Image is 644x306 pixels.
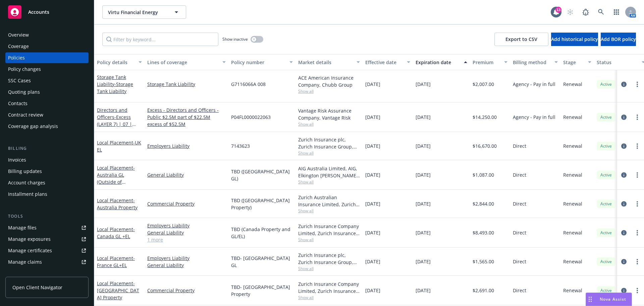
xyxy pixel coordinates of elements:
[5,268,89,279] a: Manage BORs
[494,33,548,46] button: Export to CSV
[5,257,89,267] a: Manage claims
[5,110,89,120] a: Contract review
[5,121,89,132] a: Coverage gap analysis
[365,258,380,265] span: [DATE]
[633,200,641,208] a: more
[5,222,89,233] a: Manage files
[8,75,31,86] div: SSC Cases
[97,197,138,211] a: Local Placement
[594,5,608,19] a: Search
[5,3,89,21] a: Accounts
[298,88,360,94] span: Show all
[28,9,49,15] span: Accounts
[298,223,360,237] div: Zurich Insurance Company Limited, Zurich Insurance Group, Purves [PERSON_NAME] Limited
[97,139,141,153] span: - UK EL
[633,258,641,266] a: more
[470,54,510,70] button: Premium
[620,258,628,266] a: circleInformation
[413,54,470,70] button: Expiration date
[8,121,58,132] div: Coverage gap analysis
[513,142,526,149] span: Direct
[633,142,641,150] a: more
[231,226,293,240] span: TBD (Canada Property and GL/EL)
[97,81,133,94] span: - Storage Tank Liability
[8,64,41,75] div: Policy changes
[560,54,594,70] button: Stage
[513,59,550,66] div: Billing method
[5,52,89,63] a: Policies
[298,208,360,214] span: Show all
[416,229,431,236] span: [DATE]
[563,142,582,149] span: Renewal
[231,114,271,121] span: P04FL0000022063
[8,177,45,188] div: Account charges
[5,213,89,220] div: Tools
[94,54,145,70] button: Policy details
[222,36,248,42] span: Show inactive
[97,280,139,301] a: Local Placement
[97,114,138,141] span: - Excess (LAYER 7) | 07 | $2.5M / $22.5M xs $52.5
[365,59,403,66] div: Effective date
[8,222,37,233] div: Manage files
[610,5,623,19] a: Switch app
[586,293,632,306] button: Nova Assist
[5,145,89,152] div: Billing
[298,280,360,295] div: Zurich Insurance Company Limited, Zurich Insurance Group, Worldwide Insurance Services Enterprise...
[8,234,51,245] div: Manage exposures
[620,142,628,150] a: circleInformation
[8,87,40,97] div: Quoting plans
[363,54,413,70] button: Effective date
[473,229,494,236] span: $8,493.00
[231,168,293,182] span: TBD ([GEOGRAPHIC_DATA] GL)
[563,258,582,265] span: Renewal
[5,87,89,97] a: Quoting plans
[102,33,218,46] input: Filter by keyword...
[97,255,135,268] span: - France GL+EL
[298,165,360,179] div: AIG Australia Limited, AIG, Elkington [PERSON_NAME] [PERSON_NAME] Insurance Brokers Pty Ltd (EBM)
[97,139,141,153] a: Local Placement
[513,81,555,88] span: Agency - Pay in full
[551,33,598,46] button: Add historical policy
[145,54,228,70] button: Lines of coverage
[563,200,582,207] span: Renewal
[147,222,226,229] a: Employers Liability
[620,200,628,208] a: circleInformation
[365,81,380,88] span: [DATE]
[563,114,582,121] span: Renewal
[416,287,431,294] span: [DATE]
[147,255,226,262] a: Employers Liability
[599,81,613,87] span: Active
[97,165,139,199] span: - Australia GL (Outside of [GEOGRAPHIC_DATA] program)
[298,150,360,156] span: Show all
[365,171,380,178] span: [DATE]
[5,155,89,165] a: Invoices
[473,59,500,66] div: Premium
[599,143,613,149] span: Active
[5,234,89,245] a: Manage exposures
[298,295,360,300] span: Show all
[298,121,360,127] span: Show all
[563,229,582,236] span: Renewal
[513,200,526,207] span: Direct
[633,171,641,179] a: more
[147,262,226,269] a: General Liability
[416,59,460,66] div: Expiration date
[97,280,139,301] span: - [GEOGRAPHIC_DATA] Property
[298,237,360,243] span: Show all
[473,142,497,149] span: $16,670.00
[298,107,360,121] div: Vantage Risk Assurance Company, Vantage Risk
[563,81,582,88] span: Renewal
[5,30,89,40] a: Overview
[102,5,186,19] button: Virtu Financial Energy
[108,9,166,16] span: Virtu Financial Energy
[600,296,626,302] span: Nova Assist
[5,177,89,188] a: Account charges
[505,36,537,42] span: Export to CSV
[231,142,250,149] span: 7143623
[601,33,636,46] button: Add BOR policy
[298,74,360,88] div: ACE American Insurance Company, Chubb Group
[296,54,363,70] button: Market details
[147,59,218,66] div: Lines of coverage
[5,189,89,200] a: Installment plans
[97,226,135,239] a: Local Placement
